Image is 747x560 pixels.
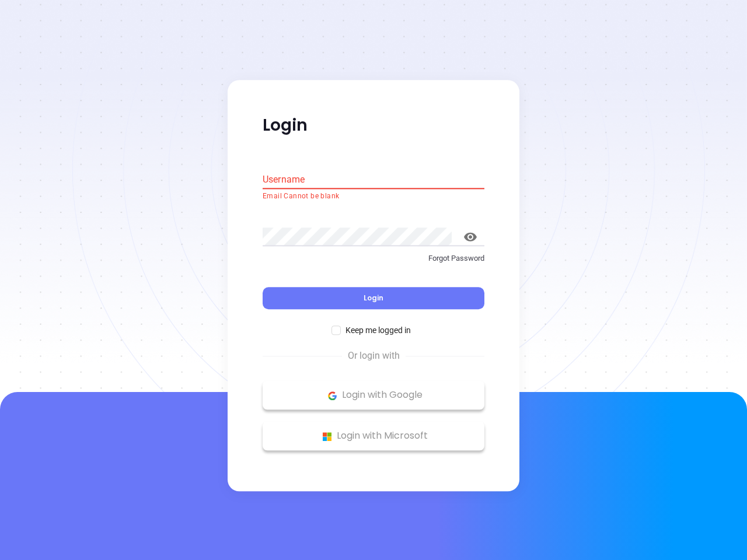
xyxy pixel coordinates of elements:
p: Login with Microsoft [268,428,479,445]
span: Login [364,293,383,303]
p: Login [263,115,484,136]
img: Google Logo [325,388,340,403]
button: Microsoft Logo Login with Microsoft [263,422,484,451]
button: Google Logo Login with Google [263,381,484,410]
span: Keep me logged in [341,324,416,337]
a: Forgot Password [263,253,484,274]
img: Microsoft Logo [320,429,334,444]
button: Login [263,288,484,310]
p: Login with Google [268,387,479,404]
p: Email Cannot be blank [263,191,484,202]
span: Or login with [342,349,406,363]
p: Forgot Password [263,253,484,264]
button: toggle password visibility [456,223,484,251]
